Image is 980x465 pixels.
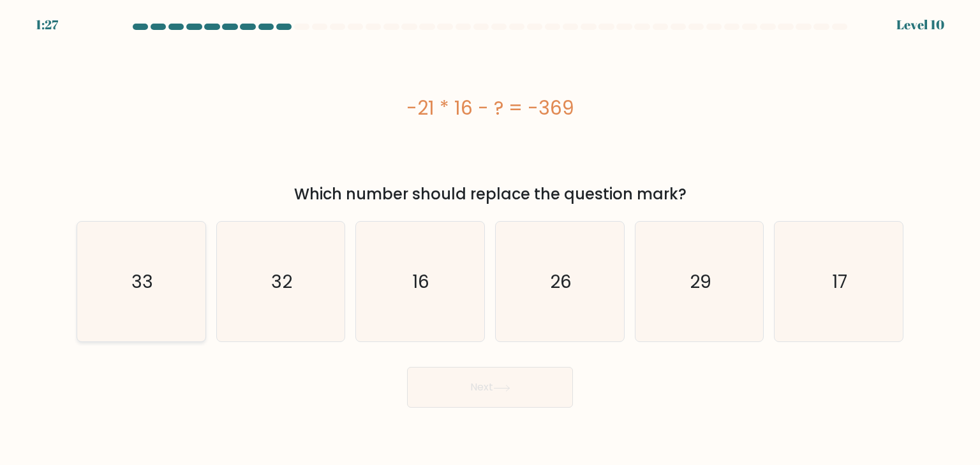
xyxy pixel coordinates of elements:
[832,269,847,294] text: 17
[413,269,430,294] text: 16
[84,183,896,206] div: Which number should replace the question mark?
[690,269,711,294] text: 29
[131,269,153,294] text: 33
[271,269,292,294] text: 32
[407,367,573,408] button: Next
[896,15,944,34] div: Level 10
[36,15,58,34] div: 1:27
[77,94,903,122] div: -21 * 16 - ? = -369
[550,269,572,294] text: 26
